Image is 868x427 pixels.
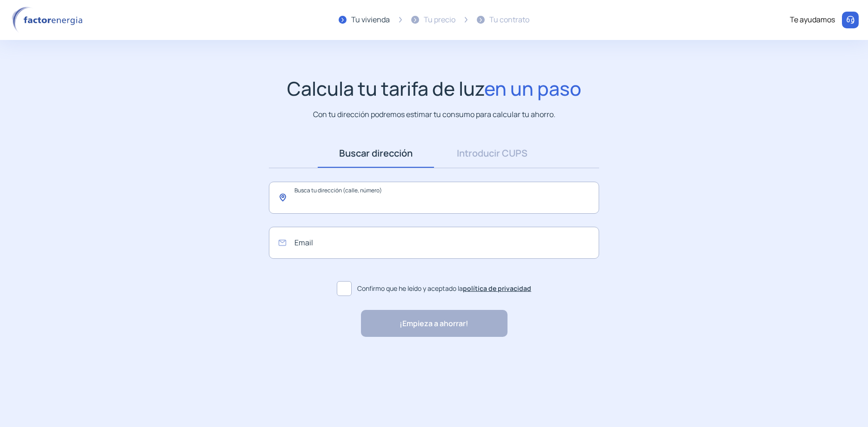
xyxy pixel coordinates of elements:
a: política de privacidad [463,284,531,293]
span: Confirmo que he leído y aceptado la [357,283,531,294]
img: logo factor [9,7,88,33]
div: Tu vivienda [351,14,390,26]
p: Con tu dirección podremos estimar tu consumo para calcular tu ahorro. [313,109,555,120]
img: llamar [846,15,855,25]
a: Buscar dirección [318,139,434,168]
div: Tu contrato [489,14,529,26]
div: Tu precio [424,14,455,26]
span: en un paso [484,75,581,101]
div: Te ayudamos [790,14,835,26]
a: Introducir CUPS [434,139,550,168]
h1: Calcula tu tarifa de luz [287,77,581,100]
